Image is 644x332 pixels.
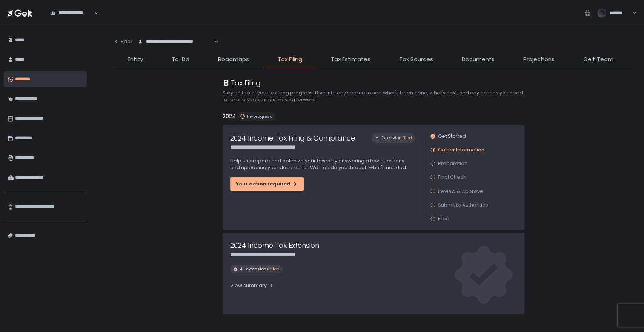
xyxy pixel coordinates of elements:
[230,282,274,289] div: View summary
[172,55,189,64] span: To-Do
[230,158,415,171] p: Help us prepare and optimize your taxes by answering a few questions and uploading your documents...
[230,279,274,292] button: View summary
[462,55,495,64] span: Documents
[223,112,236,121] h2: 2024
[128,55,143,64] span: Entity
[113,34,133,49] button: Back
[133,34,218,50] div: Search for option
[438,133,466,140] span: Get Started
[583,55,613,64] span: Gelt Team
[438,202,488,208] span: Submit to Authorities
[240,266,280,272] span: All extensions filed
[438,215,449,222] span: Filed
[247,114,272,119] span: In-progress
[399,55,433,64] span: Tax Sources
[138,45,214,53] input: Search for option
[45,5,98,21] div: Search for option
[113,38,133,45] div: Back
[523,55,555,64] span: Projections
[218,55,249,64] span: Roadmaps
[331,55,370,64] span: Tax Estimates
[236,181,298,187] div: Your action required
[438,174,466,181] span: Final Check
[223,78,261,88] div: Tax Filing
[438,147,484,153] span: Gather Information
[230,240,319,250] h1: 2024 Income Tax Extension
[278,55,302,64] span: Tax Filing
[223,90,524,103] h2: Stay on top of your tax filing progress. Dive into any service to see what's been done, what's ne...
[230,133,355,143] h1: 2024 Income Tax Filing & Compliance
[438,160,467,167] span: Preparation
[381,135,412,141] span: Extension filed
[230,177,304,191] button: Your action required
[438,188,483,195] span: Review & Approve
[50,16,94,24] input: Search for option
